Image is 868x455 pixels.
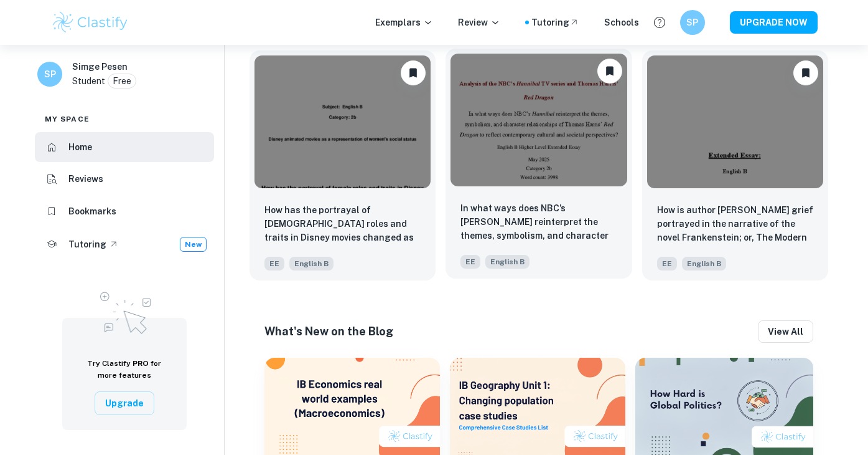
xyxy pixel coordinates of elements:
[647,55,823,188] img: English B EE example thumbnail: How is author Mary Shelley’s grief portr
[264,203,421,246] p: How has the portrayal of female roles and traits in Disney movies changed as women’s rights evolv...
[72,74,105,88] p: Student
[95,391,154,415] button: Upgrade
[446,50,632,280] a: UnbookmarkIn what ways does NBC’s Hannibal reinterpret the themes, symbolism, and character relat...
[180,239,206,250] span: New
[289,257,334,271] span: English B
[250,50,436,280] a: UnbookmarkHow has the portrayal of female roles and traits in Disney movies changed as women’s ri...
[68,172,103,186] h6: Reviews
[657,257,677,271] span: EE
[604,16,639,29] a: Schools
[401,60,426,85] button: Unbookmark
[657,203,813,246] p: How is author Mary Shelley’s grief portrayed in the narrative of the novel Frankenstein; or, The ...
[460,201,617,244] p: In what ways does NBC’s Hannibal reinterpret the themes, symbolism, and character relationships o...
[758,320,813,343] button: View all
[458,16,500,29] p: Review
[685,16,699,29] h6: SP
[43,67,57,81] h6: SP
[597,59,622,84] button: Unbookmark
[51,10,130,35] img: Clastify logo
[35,165,214,194] a: Reviews
[133,359,149,368] span: PRO
[35,229,214,260] a: TutoringNew
[68,204,116,218] h6: Bookmarks
[682,257,726,271] span: English B
[72,60,128,74] h6: Simge Pesen
[93,284,156,338] img: Upgrade to Pro
[730,11,818,34] button: UPGRADE NOW
[77,358,172,381] h6: Try Clastify for more features
[649,12,670,33] button: Help and Feedback
[254,55,431,188] img: English B EE example thumbnail: How has the portrayal of female roles an
[642,50,828,280] a: UnbookmarkHow is author Mary Shelley’s grief portrayed in the narrative of the novel Frankenstein...
[375,16,433,29] p: Exemplars
[680,10,705,35] button: SP
[68,140,92,154] h6: Home
[264,323,393,340] h6: What's New on the Blog
[460,255,480,269] span: EE
[450,54,627,186] img: English B EE example thumbnail: In what ways does NBC’s Hannibal reinter
[68,237,106,251] h6: Tutoring
[113,74,131,88] p: Free
[531,16,579,29] a: Tutoring
[485,255,530,269] span: English B
[35,132,214,162] a: Home
[793,60,818,85] button: Unbookmark
[45,113,90,125] span: My space
[35,196,214,226] a: Bookmarks
[264,257,284,271] span: EE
